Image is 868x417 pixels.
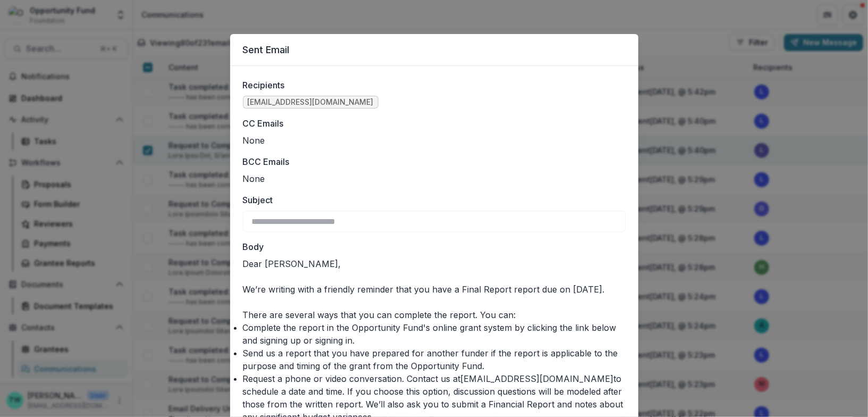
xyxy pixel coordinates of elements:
[243,172,626,185] ul: None
[243,347,626,372] p: Send us a report that you have prepared for another funder if the report is applicable to the pur...
[243,134,626,147] ul: None
[243,257,626,321] p: Dear [PERSON_NAME], We’re writing with a friendly reminder that you have a Final Report report du...
[461,373,614,384] a: [EMAIL_ADDRESS][DOMAIN_NAME]
[243,117,619,130] label: CC Emails
[243,155,619,168] label: BCC Emails
[243,321,626,347] p: Complete the report in the Opportunity Fund's online grant system by clicking the link below and ...
[230,34,638,66] header: Sent Email
[243,79,619,91] label: Recipients
[243,194,619,206] label: Subject
[248,98,374,107] span: [EMAIL_ADDRESS][DOMAIN_NAME]
[243,240,619,253] label: Body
